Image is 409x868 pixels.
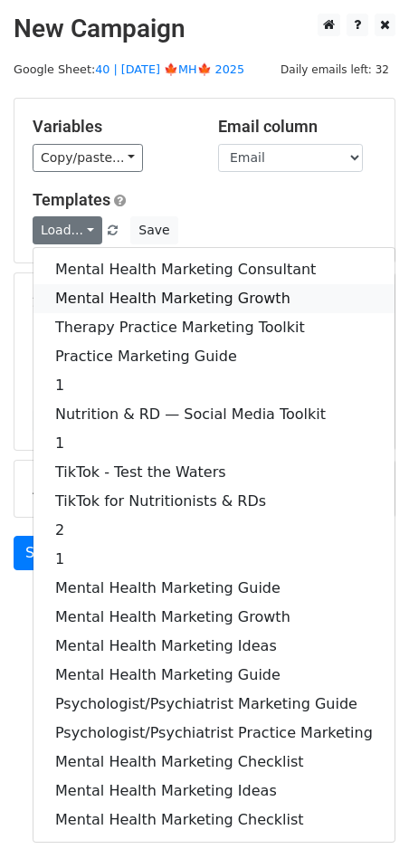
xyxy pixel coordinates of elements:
a: Mental Health Marketing Growth [33,603,395,632]
a: Send [14,536,73,570]
a: TikTok for Nutritionists & RDs [33,487,395,516]
a: 40 | [DATE] 🍁MH🍁 2025 [95,62,244,76]
a: 1 [33,429,395,458]
a: Mental Health Marketing Growth [33,284,395,313]
a: Mental Health Marketing Consultant [33,255,395,284]
button: Save [130,216,177,244]
a: Templates [33,190,110,209]
a: Mental Health Marketing Guide [33,661,395,690]
a: Mental Health Marketing Checklist [33,806,395,835]
a: 1 [33,545,395,574]
a: 2 [33,516,395,545]
a: Psychologist/Psychiatrist Marketing Guide [33,690,395,719]
small: Google Sheet: [14,62,244,76]
a: Daily emails left: 32 [274,62,395,76]
a: Mental Health Marketing Ideas [33,632,395,661]
h5: Variables [33,117,191,137]
a: Load... [33,216,102,244]
a: Practice Marketing Guide [33,342,395,371]
a: Mental Health Marketing Checklist [33,748,395,777]
h5: Email column [218,117,376,137]
a: Mental Health Marketing Ideas [33,777,395,806]
iframe: Chat Widget [319,781,409,868]
a: TikTok - Test the Waters [33,458,395,487]
span: Daily emails left: 32 [274,60,395,80]
a: Mental Health Marketing Guide [33,574,395,603]
h2: New Campaign [14,14,395,44]
a: Nutrition & RD — Social Media Toolkit [33,400,395,429]
a: 1 [33,371,395,400]
a: Psychologist/Psychiatrist Practice Marketing [33,719,395,748]
a: Copy/paste... [33,144,143,172]
a: Therapy Practice Marketing Toolkit [33,313,395,342]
